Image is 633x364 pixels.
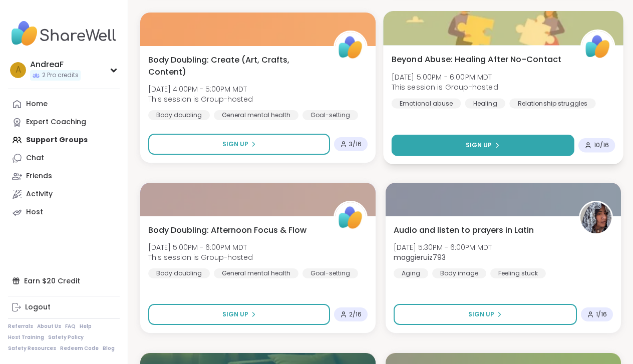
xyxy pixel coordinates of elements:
[80,323,92,330] a: Help
[8,323,33,330] a: Referrals
[148,54,323,78] span: Body Doubling: Create (Art, Crafts, Content)
[8,185,120,203] a: Activity
[26,153,44,163] div: Chat
[8,16,120,51] img: ShareWell Nav Logo
[394,252,446,262] b: maggieruiz793
[60,345,99,352] a: Redeem Code
[394,224,534,236] span: Audio and listen to prayers in Latin
[26,117,86,127] div: Expert Coaching
[580,202,611,233] img: maggieruiz793
[392,135,574,156] button: Sign Up
[596,310,607,318] span: 1 / 16
[214,268,298,278] div: General mental health
[148,224,306,236] span: Body Doubling: Afternoon Focus & Flow
[26,207,43,217] div: Host
[394,304,577,325] button: Sign Up
[222,140,248,149] span: Sign Up
[302,110,358,120] div: Goal-setting
[148,242,253,252] span: [DATE] 5:00PM - 6:00PM MDT
[42,71,79,80] span: 2 Pro credits
[335,32,366,63] img: ShareWell
[148,84,253,94] span: [DATE] 4:00PM - 5:00PM MDT
[8,113,120,131] a: Expert Coaching
[465,98,506,108] div: Healing
[509,98,595,108] div: Relationship struggles
[8,298,120,316] a: Logout
[349,310,362,318] span: 2 / 16
[148,134,330,155] button: Sign Up
[335,202,366,233] img: ShareWell
[148,304,330,325] button: Sign Up
[582,31,613,63] img: ShareWell
[392,82,498,92] span: This session is Group-hosted
[26,99,48,109] div: Home
[222,310,248,319] span: Sign Up
[8,272,120,290] div: Earn $20 Credit
[103,345,115,352] a: Blog
[490,268,546,278] div: Feeling stuck
[214,110,298,120] div: General mental health
[392,53,562,65] span: Beyond Abuse: Healing After No-Contact
[37,323,61,330] a: About Us
[8,95,120,113] a: Home
[8,167,120,185] a: Friends
[394,242,492,252] span: [DATE] 5:30PM - 6:00PM MDT
[25,302,51,312] div: Logout
[48,334,84,341] a: Safety Policy
[594,141,609,149] span: 10 / 16
[148,94,253,104] span: This session is Group-hosted
[302,268,358,278] div: Goal-setting
[432,268,486,278] div: Body image
[392,72,498,82] span: [DATE] 5:00PM - 6:00PM MDT
[16,64,21,77] span: A
[148,252,253,262] span: This session is Group-hosted
[394,268,428,278] div: Aging
[148,268,210,278] div: Body doubling
[8,345,56,352] a: Safety Resources
[392,98,461,108] div: Emotional abuse
[26,189,53,199] div: Activity
[8,203,120,221] a: Host
[65,323,76,330] a: FAQ
[349,140,362,148] span: 3 / 16
[468,310,494,319] span: Sign Up
[8,334,44,341] a: Host Training
[466,141,492,150] span: Sign Up
[8,149,120,167] a: Chat
[26,171,52,181] div: Friends
[30,59,81,70] div: AndreaF
[148,110,210,120] div: Body doubling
